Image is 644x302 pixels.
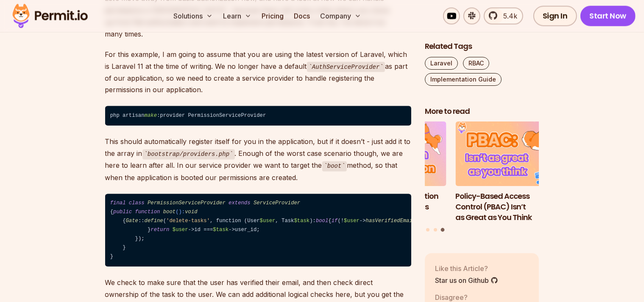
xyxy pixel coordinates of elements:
span: ( ): [110,209,198,224]
button: Go to slide 2 [434,228,437,231]
a: Star us on Github [435,275,498,285]
p: For this example, I am going to assume that you are using the latest version of Laravel, which is... [105,48,411,96]
a: Implementation Guide [425,73,502,85]
span: if [332,218,338,224]
span: return [151,227,169,233]
button: Solutions [170,8,216,25]
span: function [135,209,160,215]
code: { { :: ( , function (User , Task ): { (! -> ()) { ; } ->id === ->user_id; }); } } [105,194,411,267]
span: bool [316,218,328,224]
img: Policy-Based Access Control (PBAC) Isn’t as Great as You Think [455,121,570,186]
button: Go to slide 1 [426,228,429,231]
span: hasVerifiedEmail [366,218,416,224]
img: Implementing Authentication and Authorization in Next.js [332,121,446,186]
span: public [113,209,132,215]
h2: Related Tags [425,41,539,51]
span: $user [260,218,276,224]
span: boot [163,209,176,215]
a: 5.4k [484,8,523,25]
code: boot [322,161,347,172]
a: Laravel [425,56,458,69]
code: bootstrap/providers.php [142,150,235,160]
img: Permit logo [8,2,92,31]
a: Pricing [258,8,287,25]
h2: More to read [425,106,539,116]
span: class [129,200,145,206]
button: Go to slide 3 [441,228,445,231]
div: Posts [425,121,539,233]
span: Gate [126,218,138,224]
h3: Policy-Based Access Control (PBAC) Isn’t as Great as You Think [455,191,570,222]
button: Learn [220,8,255,25]
a: Policy-Based Access Control (PBAC) Isn’t as Great as You ThinkPolicy-Based Access Control (PBAC) ... [455,121,570,223]
span: void [185,209,197,215]
span: 'delete-tasks' [166,218,210,224]
p: Disagree? [435,292,480,302]
span: extends [229,200,250,206]
span: define [145,218,163,224]
a: RBAC [463,56,489,69]
span: $user [344,218,360,224]
span: PermissionServiceProvider [148,200,226,206]
h3: Implementing Authentication and Authorization in Next.js [332,191,446,212]
a: Docs [290,8,313,25]
p: Like this Article? [435,263,498,273]
p: This should automatically register itself for you in the application, but if it doesn’t - just ad... [105,136,411,184]
span: $task [213,227,229,233]
code: php artisan :provider PermissionServiceProvider [105,106,411,126]
span: make [145,113,157,119]
a: Start Now [580,6,636,26]
li: 2 of 3 [332,121,446,223]
button: Company [317,8,365,25]
a: Sign In [533,6,577,26]
span: $user [173,227,188,233]
span: final [110,200,126,206]
li: 3 of 3 [455,121,570,223]
span: $task [294,218,310,224]
span: 5.4k [498,11,517,21]
code: AuthServiceProvider [307,62,385,72]
span: ServiceProvider [254,200,300,206]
